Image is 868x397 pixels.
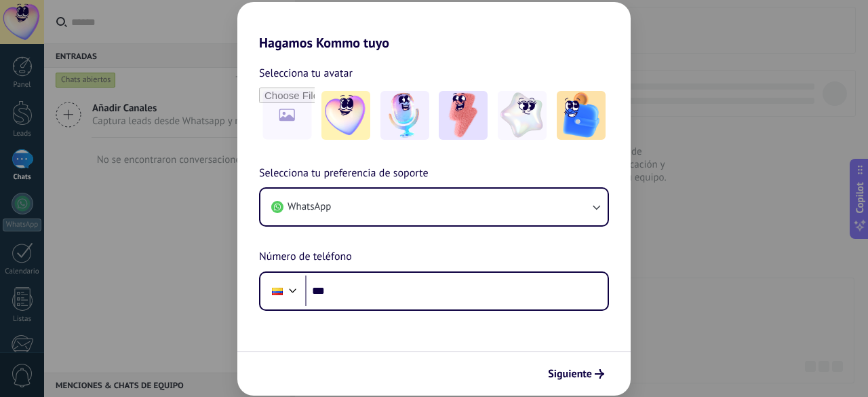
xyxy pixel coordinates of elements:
span: WhatsApp [288,200,331,214]
span: Selecciona tu avatar [259,64,353,82]
img: -5.jpeg [557,91,606,140]
h2: Hagamos Kommo tuyo [237,2,631,51]
img: -4.jpeg [498,91,547,140]
span: Selecciona tu preferencia de soporte [259,165,429,183]
button: Siguiente [542,362,610,385]
img: -2.jpeg [380,91,429,140]
span: Siguiente [548,369,592,379]
span: Número de teléfono [259,248,352,266]
div: Colombia: + 57 [264,277,290,305]
button: WhatsApp [260,189,608,225]
img: -1.jpeg [321,91,370,140]
img: -3.jpeg [439,91,488,140]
